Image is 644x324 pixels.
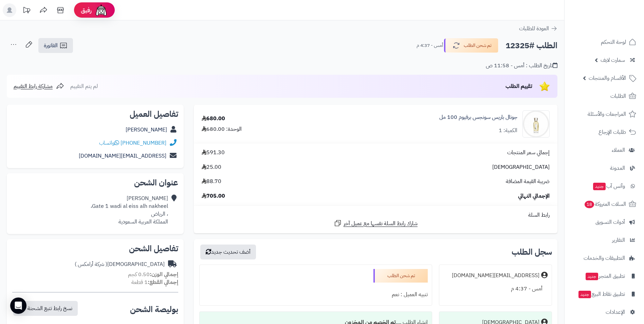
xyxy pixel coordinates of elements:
[373,269,428,283] div: تم شحن الطلب
[523,110,549,138] img: 1673972028-711367106501-goutal-songes-edp-spray-50-ml-w-ng-1-90x90.png
[584,199,626,209] span: السلات المتروكة
[569,196,640,212] a: السلات المتروكة18
[595,217,625,227] span: أدوات التسويق
[569,232,640,248] a: التقارير
[70,82,98,90] span: لم يتم التقييم
[202,149,225,157] span: 591.30
[202,163,221,171] span: 25.00
[612,235,625,245] span: التقارير
[512,248,552,256] h3: سجل الطلب
[610,91,626,101] span: الطلبات
[519,24,557,33] a: العودة للطلبات
[588,109,626,119] span: المراجعات والأسئلة
[79,152,166,160] a: [EMAIL_ADDRESS][DOMAIN_NAME]
[128,270,178,278] small: 0.50 كجم
[148,278,178,286] strong: إجمالي القطع:
[569,88,640,104] a: الطلبات
[569,178,640,194] a: وآتس آبجديد
[202,115,225,123] div: 680.00
[202,192,225,200] span: 705.00
[452,272,539,280] div: [EMAIL_ADDRESS][DOMAIN_NAME]
[150,270,178,278] strong: إجمالي الوزن:
[27,304,72,312] span: نسخ رابط تتبع الشحنة
[44,41,58,50] span: الفاتورة
[417,42,443,49] small: أمس - 4:37 م
[439,113,517,121] a: جوتال باريس سونجس برفيوم 100 مل
[444,38,498,53] button: تم شحن الطلب
[197,211,555,219] div: رابط السلة
[601,55,625,65] span: سمارت لايف
[38,38,73,53] a: الفاتورة
[14,82,53,90] span: مشاركة رابط التقييم
[200,245,256,259] button: أضف تحديث جديد
[578,289,625,299] span: تطبيق نقاط البيع
[601,37,626,47] span: لوحة التحكم
[569,250,640,266] a: التطبيقات والخدمات
[505,82,532,90] span: تقييم الطلب
[569,160,640,176] a: المدونة
[578,291,591,298] span: جديد
[569,214,640,230] a: أدوات التسويق
[598,15,638,29] img: logo-2.png
[569,124,640,140] a: طلبات الإرجاع
[584,253,625,263] span: التطبيقات والخدمات
[344,220,418,228] span: شارك رابط السلة نفسها مع عميل آخر
[91,195,168,226] div: [PERSON_NAME] Gate 1 wadi al eiss alh nakheel، ، الرياض المملكة العربية السعودية
[506,178,550,185] span: ضريبة القيمة المضافة
[486,62,557,70] div: تاريخ الطلب : أمس - 11:58 ص
[131,278,178,286] small: 1 قطعة
[518,192,550,200] span: الإجمالي النهائي
[569,142,640,158] a: العملاء
[443,282,548,295] div: أمس - 4:37 م
[12,179,178,187] h2: عنوان الشحن
[202,178,221,185] span: 88.70
[202,125,242,133] div: الوحدة: 680.00
[492,163,550,171] span: [DEMOGRAPHIC_DATA]
[75,260,107,268] span: ( شركة أرامكس )
[589,73,626,83] span: الأقسام والمنتجات
[585,271,625,281] span: تطبيق المتجر
[505,39,557,53] h2: الطلب #12325
[204,288,428,301] div: تنبيه العميل : نعم
[519,24,549,33] span: العودة للطلبات
[12,245,178,253] h2: تفاصيل الشحن
[94,3,108,17] img: ai-face.png
[13,301,78,316] button: نسخ رابط تتبع الشحنة
[121,139,166,147] a: [PHONE_NUMBER]
[593,183,606,190] span: جديد
[569,304,640,320] a: الإعدادات
[507,149,550,157] span: إجمالي سعر المنتجات
[585,201,594,209] span: 18
[569,106,640,122] a: المراجعات والأسئلة
[334,219,418,228] a: شارك رابط السلة نفسها مع عميل آخر
[14,82,64,90] a: مشاركة رابط التقييم
[610,163,625,173] span: المدونة
[569,286,640,302] a: تطبيق نقاط البيعجديد
[612,145,625,155] span: العملاء
[130,305,178,313] h2: بوليصة الشحن
[18,3,35,19] a: تحديثات المنصة
[586,273,598,280] span: جديد
[75,260,165,268] div: [DEMOGRAPHIC_DATA]
[12,110,178,118] h2: تفاصيل العميل
[499,127,517,134] div: الكمية: 1
[606,307,625,317] span: الإعدادات
[126,126,167,134] a: [PERSON_NAME]
[10,298,26,314] div: Open Intercom Messenger
[569,34,640,50] a: لوحة التحكم
[592,181,625,191] span: وآتس آب
[81,6,92,14] span: رفيق
[599,127,626,137] span: طلبات الإرجاع
[569,268,640,284] a: تطبيق المتجرجديد
[99,139,119,147] a: واتساب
